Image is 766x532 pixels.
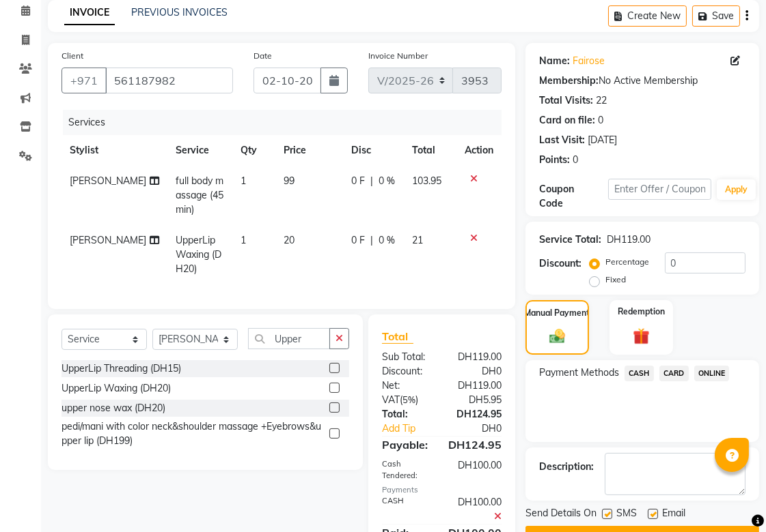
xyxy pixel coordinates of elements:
[525,506,597,523] span: Send Details On
[284,175,295,187] span: 99
[176,175,223,216] span: full body massage (45 min)
[573,54,605,68] a: Fairose
[61,68,107,93] button: +971
[131,6,228,18] a: PREVIOUS INVOICES
[588,133,617,147] div: [DATE]
[442,407,512,422] div: DH124.95
[379,174,395,188] span: 0 %
[454,422,512,436] div: DH0
[539,182,608,211] div: Coupon Code
[596,93,607,108] div: 22
[61,419,324,448] div: pedi/mani with color neck&shoulder massage +Eyebrows&upper lip (DH199)
[539,74,599,88] div: Membership:
[539,256,582,271] div: Discount:
[456,135,502,166] th: Action
[351,174,365,188] span: 0 F
[70,175,146,187] span: [PERSON_NAME]
[442,364,512,379] div: DH0
[605,274,626,286] label: Fixed
[64,1,115,25] a: INVOICE
[545,327,570,345] img: _cash.svg
[351,233,365,248] span: 0 F
[61,50,83,62] label: Client
[232,135,275,166] th: Qty
[343,135,404,166] th: Disc
[372,437,438,453] div: Payable:
[442,350,512,364] div: DH119.00
[525,307,590,319] label: Manual Payment
[63,110,512,135] div: Services
[61,135,167,166] th: Stylist
[412,234,423,246] span: 21
[625,366,654,381] span: CASH
[61,401,165,415] div: upper nose wax (DH20)
[442,379,512,393] div: DH119.00
[70,234,146,246] span: [PERSON_NAME]
[167,135,233,166] th: Service
[241,175,246,187] span: 1
[539,460,594,474] div: Description:
[659,366,689,381] span: CARD
[241,234,246,246] span: 1
[61,381,171,396] div: UpperLip Waxing (DH20)
[607,233,651,247] div: DH119.00
[662,506,685,523] span: Email
[372,364,442,379] div: Discount:
[539,74,746,88] div: No Active Membership
[539,366,619,380] span: Payment Methods
[372,422,454,436] a: Add Tip
[539,133,585,147] div: Last Visit:
[372,350,442,364] div: Sub Total:
[442,458,512,482] div: DH100.00
[616,506,637,523] span: SMS
[438,437,512,453] div: DH124.95
[370,174,373,188] span: |
[372,393,442,407] div: ( )
[372,495,442,524] div: CASH
[379,233,395,248] span: 0 %
[717,179,756,200] button: Apply
[692,5,740,27] button: Save
[442,393,512,407] div: DH5.95
[573,153,578,167] div: 0
[368,50,428,62] label: Invoice Number
[372,379,442,393] div: Net:
[539,54,570,68] div: Name:
[382,394,400,406] span: VAT
[539,153,570,167] div: Points:
[694,366,730,381] span: ONLINE
[605,256,649,268] label: Percentage
[442,495,512,524] div: DH100.00
[382,484,502,496] div: Payments
[539,233,601,247] div: Service Total:
[61,361,181,376] div: UpperLip Threading (DH15)
[539,113,595,128] div: Card on file:
[382,329,413,344] span: Total
[618,306,665,318] label: Redemption
[598,113,603,128] div: 0
[105,68,233,93] input: Search by Name/Mobile/Email/Code
[608,5,687,27] button: Create New
[402,394,415,405] span: 5%
[628,326,655,346] img: _gift.svg
[539,93,593,108] div: Total Visits:
[372,407,442,422] div: Total:
[254,50,272,62] label: Date
[372,458,442,482] div: Cash Tendered:
[608,179,711,200] input: Enter Offer / Coupon Code
[370,233,373,248] span: |
[412,175,441,187] span: 103.95
[176,234,221,275] span: UpperLip Waxing (DH20)
[404,135,456,166] th: Total
[284,234,295,246] span: 20
[248,328,330,349] input: Search or Scan
[275,135,343,166] th: Price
